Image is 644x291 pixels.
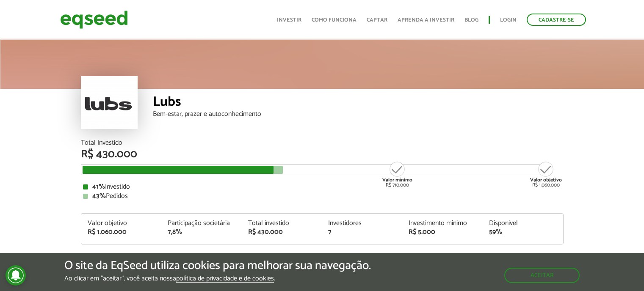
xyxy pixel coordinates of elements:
a: política de privacidade e de cookies [176,275,274,283]
strong: Valor objetivo [530,176,562,184]
button: Aceitar [504,268,580,283]
div: Investidores [328,220,396,227]
div: R$ 1.060.000 [530,161,562,188]
a: Captar [367,17,387,23]
a: Login [500,17,517,23]
div: Pedidos [83,193,561,200]
a: Cadastre-se [527,14,586,26]
div: Participação societária [168,220,235,227]
div: Valor objetivo [88,220,155,227]
strong: 41% [92,181,105,192]
p: Ao clicar em "aceitar", você aceita nossa . [64,275,371,283]
div: R$ 5.000 [409,229,476,236]
strong: 43% [92,190,106,202]
div: R$ 430.000 [81,149,564,160]
a: Aprenda a investir [398,17,454,23]
div: Investido [83,184,561,190]
div: R$ 710.000 [381,161,413,188]
div: 7 [328,229,396,236]
div: Lubs [153,95,564,111]
h5: O site da EqSeed utiliza cookies para melhorar sua navegação. [64,259,371,272]
div: R$ 430.000 [248,229,316,236]
a: Blog [464,17,478,23]
div: R$ 1.060.000 [88,229,155,236]
a: Como funciona [312,17,357,23]
div: 59% [489,229,557,236]
div: Total Investido [81,140,564,146]
div: Bem-estar, prazer e autoconhecimento [153,111,564,118]
div: Disponível [489,220,557,227]
div: Total investido [248,220,316,227]
strong: Valor mínimo [382,176,412,184]
a: Investir [277,17,301,23]
div: Investimento mínimo [409,220,476,227]
div: 7,8% [168,229,235,236]
img: EqSeed [60,8,128,31]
